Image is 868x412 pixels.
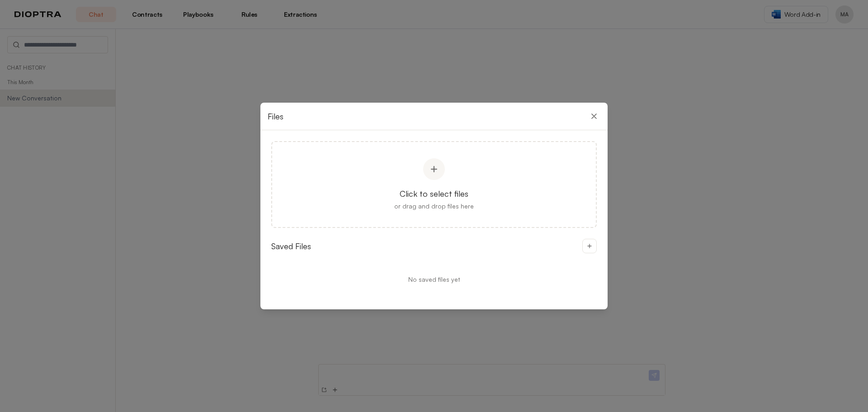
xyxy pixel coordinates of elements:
h2: Files [268,110,283,123]
div: or drag and drop files here [394,202,474,211]
h3: Saved Files [271,240,311,252]
div: No saved files yet [271,260,597,298]
div: Click to select files [394,187,474,200]
img: Upload [429,164,439,175]
img: Add [586,242,593,250]
button: Add file [582,239,597,253]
